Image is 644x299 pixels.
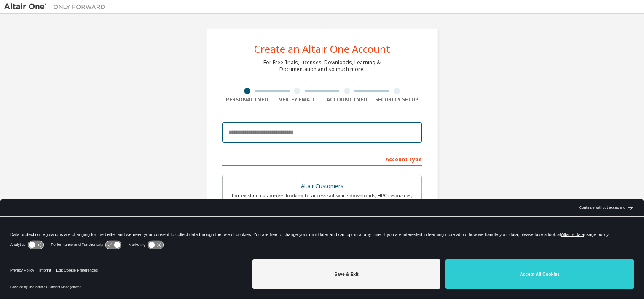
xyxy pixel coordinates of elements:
div: Security Setup [372,96,422,103]
div: For Free Trials, Licenses, Downloads, Learning & Documentation and so much more. [263,59,381,73]
div: Account Type [222,152,422,166]
div: For existing customers looking to access software downloads, HPC resources, community, trainings ... [228,192,416,206]
div: Personal Info [222,96,272,103]
div: Verify Email [272,96,322,103]
div: Account Info [322,96,372,103]
div: Create an Altair One Account [254,44,390,54]
img: Altair One [4,3,110,11]
div: Altair Customers [228,180,416,192]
